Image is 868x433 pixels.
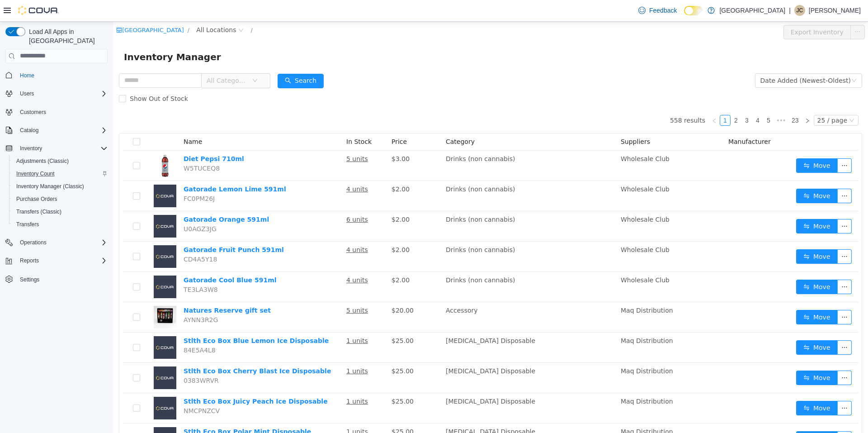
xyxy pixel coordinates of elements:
[16,143,108,154] span: Inventory
[692,96,697,102] i: icon: right
[71,406,198,414] a: Stlth Eco Box Polar Mint Disposable
[233,315,255,323] u: 1 units
[615,116,658,124] span: Manufacturer
[71,255,164,262] a: Gatorade Cool Blue 591ml
[2,69,111,82] button: Home
[16,143,46,154] button: Inventory
[20,257,39,264] span: Reports
[16,157,69,165] span: Adjustments (Classic)
[635,1,680,19] a: Feedback
[9,205,111,218] button: Transfers (Classic)
[683,167,725,181] button: icon: swapMove
[629,94,639,104] a: 3
[13,181,88,192] a: Inventory Manager (Classic)
[13,156,108,167] span: Adjustments (Classic)
[789,5,791,16] p: |
[13,206,65,217] a: Transfers (Classic)
[13,168,108,179] span: Inventory Count
[508,376,560,383] span: Maq Distribution
[71,133,131,141] a: Diet Pepsi 710ml
[16,125,108,136] span: Catalog
[41,375,63,398] img: Stlth Eco Box Juicy Peach Ice Disposable placeholder
[684,6,703,15] input: Dark Mode
[2,124,111,137] button: Catalog
[683,379,725,394] button: icon: swapMove
[329,371,504,402] td: [MEDICAL_DATA] Disposable
[329,159,504,190] td: Drinks (non cannabis)
[724,349,739,363] button: icon: ellipsis
[329,250,504,281] td: Drinks (non cannabis)
[20,127,38,134] span: Catalog
[71,325,103,332] span: 84E5A4L8
[233,406,255,414] u: 1 units
[809,5,861,16] p: [PERSON_NAME]
[16,255,42,266] button: Reports
[704,94,734,104] div: 25 / page
[5,65,108,309] nav: Complex example
[724,197,739,212] button: icon: ellipsis
[13,156,72,167] a: Adjustments (Classic)
[724,409,739,424] button: icon: ellipsis
[719,5,785,16] p: [GEOGRAPHIC_DATA]
[508,133,557,141] span: Wholesale Club
[41,284,63,307] img: Natures Reserve gift set hero shot
[278,406,301,414] span: $25.00
[647,52,738,66] div: Date Added (Newest-Oldest)
[41,345,63,367] img: Stlth Eco Box Cherry Blast Ice Disposable placeholder
[13,219,108,230] span: Transfers
[661,93,675,104] li: Next 5 Pages
[508,285,560,292] span: Maq Distribution
[20,145,42,152] span: Inventory
[25,27,108,45] span: Load All Apps in [GEOGRAPHIC_DATA]
[20,276,39,283] span: Settings
[41,254,63,276] img: Gatorade Cool Blue 591ml placeholder
[16,237,50,248] button: Operations
[724,319,739,333] button: icon: ellipsis
[736,96,741,102] i: icon: down
[2,105,111,119] button: Customers
[16,273,108,285] span: Settings
[233,376,255,383] u: 1 units
[333,116,362,124] span: Category
[16,125,42,136] button: Catalog
[16,195,57,203] span: Purchase Orders
[2,236,111,249] button: Operations
[676,94,689,104] a: 23
[607,94,617,104] a: 1
[233,255,255,262] u: 4 units
[138,5,140,12] span: /
[508,255,557,262] span: Wholesale Club
[278,255,297,262] span: $2.00
[278,346,301,353] span: $25.00
[20,239,47,246] span: Operations
[13,73,79,81] span: Show Out of Stock
[18,6,59,15] img: Cova
[71,346,218,353] a: Stlth Eco Box Cherry Blast Ice Disposable
[278,285,301,292] span: $20.00
[596,93,607,104] li: Previous Page
[9,180,111,193] button: Inventory Manager (Classic)
[329,402,504,432] td: [MEDICAL_DATA] Disposable
[278,116,294,124] span: Price
[738,56,744,62] i: icon: down
[278,164,297,171] span: $2.00
[13,206,108,217] span: Transfers (Classic)
[233,194,255,201] u: 6 units
[16,70,38,81] a: Home
[640,94,650,104] a: 4
[233,116,259,124] span: In Stock
[724,137,739,151] button: icon: ellipsis
[508,164,557,171] span: Wholesale Club
[165,52,211,67] button: icon: searchSearch
[20,72,34,79] span: Home
[3,5,9,11] i: icon: shop
[607,93,618,104] li: 1
[71,224,171,232] a: Gatorade Fruit Punch 591ml
[233,346,255,353] u: 1 units
[683,137,725,151] button: icon: swapMove
[599,96,604,102] i: icon: left
[618,93,628,104] li: 2
[16,88,38,99] button: Users
[16,255,108,266] span: Reports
